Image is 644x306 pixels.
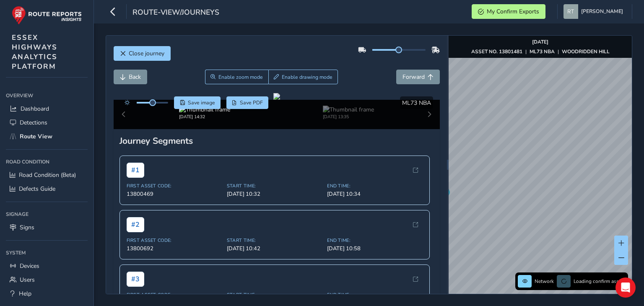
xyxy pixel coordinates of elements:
[574,278,626,285] span: Loading confirm assets
[282,74,332,80] span: Enable drawing mode
[127,163,144,178] span: # 1
[6,208,88,220] div: Signage
[174,96,221,109] button: Save
[472,4,545,19] button: My Confirm Exports
[188,99,215,106] span: Save image
[227,292,322,298] span: Start Time:
[327,183,422,189] span: End Time:
[396,70,440,84] button: Forward
[179,114,230,120] div: [DATE] 14:32
[119,135,434,147] div: Journey Segments
[532,39,548,45] strong: [DATE]
[129,49,164,57] span: Close journey
[127,183,222,189] span: First Asset Code:
[114,70,147,84] button: Back
[562,48,610,55] strong: WOODRIDDEN HILL
[563,4,626,19] button: [PERSON_NAME]
[6,156,88,168] div: Road Condition
[127,272,144,287] span: # 3
[20,262,39,270] span: Devices
[6,130,88,143] a: Route View
[227,190,322,198] span: [DATE] 10:32
[21,105,49,113] span: Dashboard
[530,48,555,55] strong: ML73 NBA
[487,8,539,16] span: My Confirm Exports
[218,74,263,80] span: Enable zoom mode
[226,96,269,109] button: PDF
[6,246,88,259] div: System
[327,292,422,298] span: End Time:
[327,245,422,252] span: [DATE] 10:58
[127,292,222,298] span: First Asset Code:
[129,73,141,81] span: Back
[6,168,88,182] a: Road Condition (Beta)
[6,116,88,130] a: Detections
[20,119,47,127] span: Detections
[227,237,322,244] span: Start Time:
[205,70,268,84] button: Zoom
[327,237,422,244] span: End Time:
[240,99,263,106] span: Save PDF
[227,183,322,189] span: Start Time:
[268,70,338,84] button: Draw
[20,132,52,140] span: Route View
[6,273,88,287] a: Users
[127,245,222,252] span: 13800692
[12,6,82,25] img: rr logo
[402,99,431,107] span: ML73 NBA
[127,237,222,244] span: First Asset Code:
[127,217,144,232] span: # 2
[227,245,322,252] span: [DATE] 10:42
[114,46,171,61] button: Close journey
[6,89,88,102] div: Overview
[19,290,31,298] span: Help
[20,276,35,284] span: Users
[6,259,88,273] a: Devices
[132,7,219,19] span: route-view/journeys
[535,278,554,285] span: Network
[581,4,623,19] span: [PERSON_NAME]
[471,48,610,55] div: | |
[6,220,88,234] a: Signs
[6,287,88,301] a: Help
[19,185,55,193] span: Defects Guide
[6,182,88,196] a: Defects Guide
[402,73,425,81] span: Forward
[19,171,76,179] span: Road Condition (Beta)
[323,114,374,120] div: [DATE] 13:35
[615,277,636,298] div: Open Intercom Messenger
[12,33,57,71] span: ESSEX HIGHWAYS ANALYTICS PLATFORM
[179,106,230,114] img: Thumbnail frame
[471,48,522,55] strong: ASSET NO. 13801481
[327,190,422,198] span: [DATE] 10:34
[563,4,578,19] img: diamond-layout
[20,223,34,231] span: Signs
[127,190,222,198] span: 13800469
[323,106,374,114] img: Thumbnail frame
[6,102,88,116] a: Dashboard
